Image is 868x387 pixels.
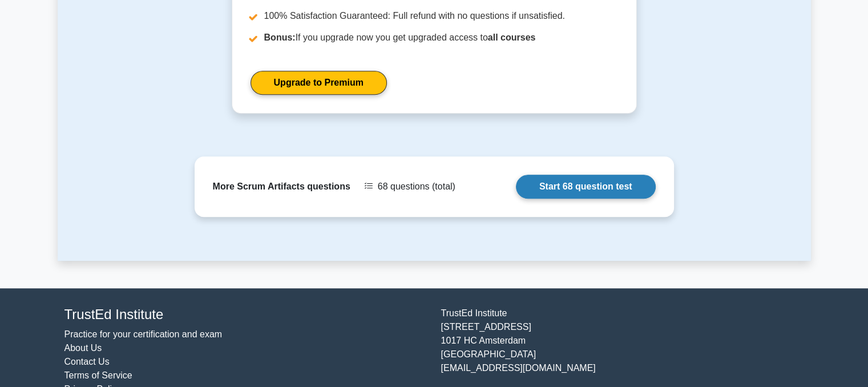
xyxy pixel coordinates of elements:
[64,357,110,366] a: Contact Us
[64,329,223,339] a: Practice for your certification and exam
[64,343,102,353] a: About Us
[64,307,427,323] h4: TrustEd Institute
[64,370,132,380] a: Terms of Service
[251,71,387,95] a: Upgrade to Premium
[516,175,656,199] a: Start 68 question test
